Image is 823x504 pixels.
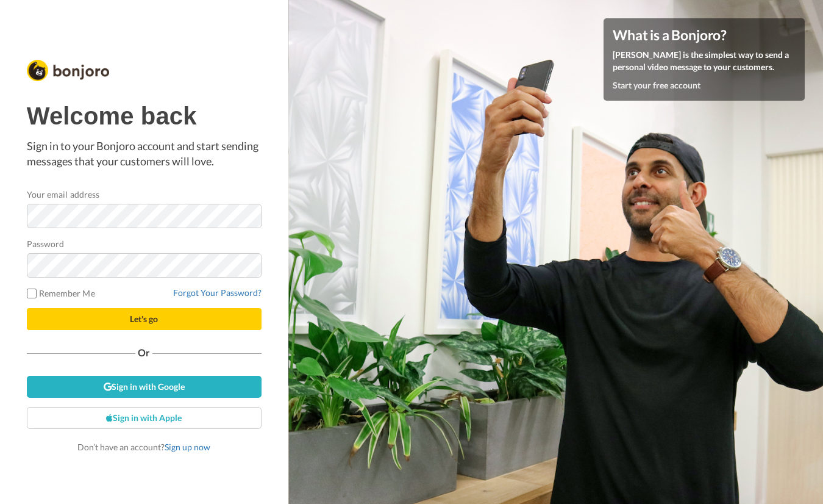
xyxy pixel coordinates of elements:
[135,348,152,357] span: Or
[613,80,700,90] a: Start your free account
[613,27,796,43] h4: What is a Bonjoro?
[165,442,210,452] a: Sign up now
[27,188,99,201] label: Your email address
[27,139,262,170] p: Sign in to your Bonjoro account and start sending messages that your customers will love.
[27,237,65,250] label: Password
[27,308,262,330] button: Let's go
[77,442,210,452] span: Don’t have an account?
[130,314,158,324] span: Let's go
[613,49,796,73] p: [PERSON_NAME] is the simplest way to send a personal video message to your customers.
[27,103,262,129] h1: Welcome back
[27,289,37,298] input: Remember Me
[27,287,95,300] label: Remember Me
[173,287,262,298] a: Forgot Your Password?
[27,407,262,429] a: Sign in with Apple
[27,376,262,398] a: Sign in with Google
